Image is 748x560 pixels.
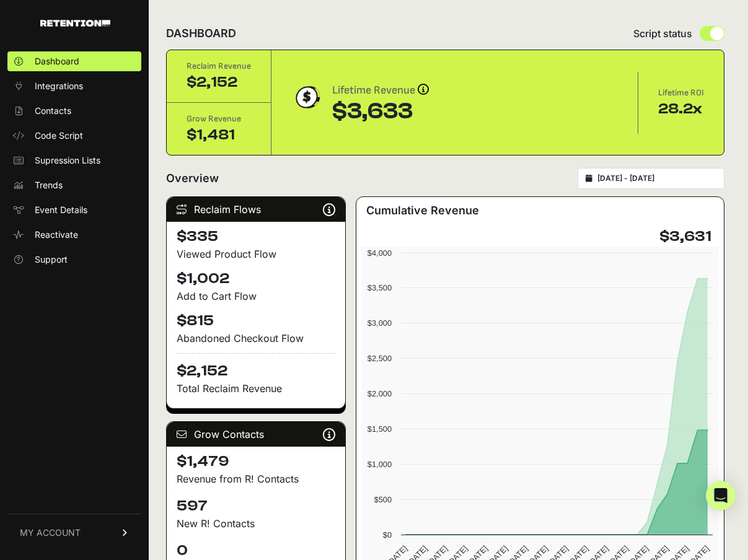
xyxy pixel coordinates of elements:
[187,125,251,145] div: $1,481
[177,353,335,381] h4: $2,152
[177,381,335,396] p: Total Reclaim Revenue
[7,126,141,146] a: Code Script
[7,175,141,195] a: Trends
[35,154,100,167] span: Supression Lists
[35,55,79,68] span: Dashboard
[177,331,335,346] div: Abandoned Checkout Flow
[35,80,83,92] span: Integrations
[177,247,335,261] div: Viewed Product Flow
[35,105,71,117] span: Contacts
[177,227,335,247] h4: $335
[166,25,236,42] h2: DASHBOARD
[35,253,68,266] span: Support
[332,82,429,99] div: Lifetime Revenue
[187,72,251,92] div: $2,152
[366,202,479,219] h3: Cumulative Revenue
[20,527,81,539] span: MY ACCOUNT
[291,82,322,113] img: dollar-coin-05c43ed7efb7bc0c12610022525b4bbbb207c7efeef5aecc26f025e68dcafac9.png
[7,250,141,269] a: Support
[7,225,141,245] a: Reactivate
[35,179,63,191] span: Trends
[177,311,335,331] h4: $815
[177,269,335,289] h4: $1,002
[7,151,141,170] a: Supression Lists
[7,514,141,551] a: MY ACCOUNT
[35,204,87,216] span: Event Details
[7,101,141,121] a: Contacts
[7,76,141,96] a: Integrations
[367,389,392,398] text: $2,000
[187,60,251,72] div: Reclaim Revenue
[177,516,335,531] p: New R! Contacts
[382,530,391,540] text: $0
[166,170,219,187] h2: Overview
[40,20,110,27] img: Retention.com
[367,318,392,328] text: $3,000
[633,26,692,41] span: Script status
[367,248,392,258] text: $4,000
[167,422,345,447] div: Grow Contacts
[706,481,736,510] div: Open Intercom Messenger
[177,452,335,471] h4: $1,479
[35,129,83,142] span: Code Script
[35,229,78,241] span: Reactivate
[367,354,392,363] text: $2,500
[332,99,429,124] div: $3,633
[658,87,704,99] div: Lifetime ROI
[367,460,392,469] text: $1,000
[7,51,141,71] a: Dashboard
[177,289,335,304] div: Add to Cart Flow
[658,99,704,119] div: 28.2x
[177,471,335,486] p: Revenue from R! Contacts
[367,424,392,434] text: $1,500
[659,227,711,247] h4: $3,631
[367,283,392,292] text: $3,500
[187,113,251,125] div: Grow Revenue
[374,495,391,504] text: $500
[177,496,335,516] h4: 597
[167,197,345,222] div: Reclaim Flows
[7,200,141,220] a: Event Details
